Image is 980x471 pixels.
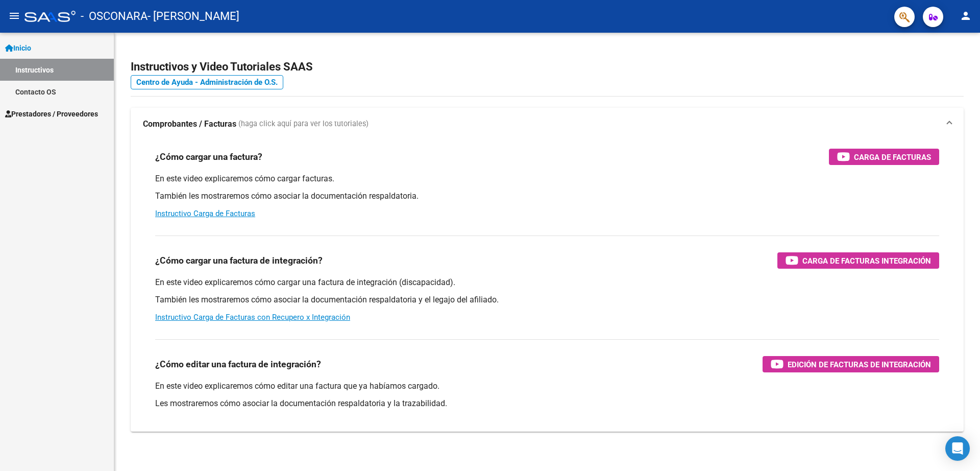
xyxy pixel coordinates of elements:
span: Carga de Facturas [854,151,931,163]
mat-icon: person [960,10,972,22]
span: Inicio [5,42,31,54]
h2: Instructivos y Video Tutoriales SAAS [131,57,964,77]
span: (haga click aquí para ver los tutoriales) [238,119,369,130]
p: En este video explicaremos cómo editar una factura que ya habíamos cargado. [155,381,939,392]
p: Les mostraremos cómo asociar la documentación respaldatoria y la trazabilidad. [155,398,939,409]
a: Instructivo Carga de Facturas con Recupero x Integración [155,313,350,322]
p: En este video explicaremos cómo cargar facturas. [155,173,939,184]
span: - [PERSON_NAME] [148,5,239,28]
span: Prestadores / Proveedores [5,108,98,120]
a: Centro de Ayuda - Administración de O.S. [131,75,283,89]
h3: ¿Cómo cargar una factura? [155,150,262,164]
h3: ¿Cómo cargar una factura de integración? [155,253,323,268]
div: Comprobantes / Facturas (haga click aquí para ver los tutoriales) [131,140,964,432]
span: - OSCONARA [81,5,148,28]
button: Carga de Facturas Integración [777,252,939,269]
span: Carga de Facturas Integración [802,254,931,267]
p: En este video explicaremos cómo cargar una factura de integración (discapacidad). [155,277,939,288]
a: Instructivo Carga de Facturas [155,209,255,218]
p: También les mostraremos cómo asociar la documentación respaldatoria. [155,191,939,202]
mat-icon: menu [8,10,20,22]
button: Carga de Facturas [829,149,939,165]
mat-expansion-panel-header: Comprobantes / Facturas (haga click aquí para ver los tutoriales) [131,108,964,140]
strong: Comprobantes / Facturas [143,119,236,130]
h3: ¿Cómo editar una factura de integración? [155,357,321,371]
div: Open Intercom Messenger [945,436,970,461]
span: Edición de Facturas de integración [788,358,931,371]
button: Edición de Facturas de integración [763,356,939,372]
p: También les mostraremos cómo asociar la documentación respaldatoria y el legajo del afiliado. [155,294,939,305]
